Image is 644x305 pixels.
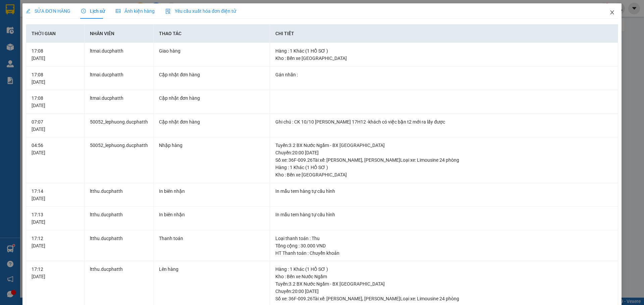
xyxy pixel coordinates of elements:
th: Thời gian [26,24,85,43]
div: 17:08 [DATE] [32,47,79,62]
button: Close [603,3,622,22]
div: Tuyến : 3.2 BX Nước Ngầm - BX [GEOGRAPHIC_DATA] Chuyến: 20:00 [DATE] Số xe: 36F-009.26 Tài xế: [P... [275,142,612,164]
span: close [609,10,615,15]
img: icon [165,9,171,14]
td: ltthu.ducphatth [85,183,154,207]
div: Gán nhãn : [275,71,612,78]
div: Cập nhật đơn hàng [159,94,264,102]
span: picture [116,9,120,13]
span: edit [26,9,31,13]
div: Cập nhật đơn hàng [159,71,264,78]
span: Lịch sử [81,8,105,14]
div: Lên hàng [159,265,264,273]
div: Kho : Bến xe [GEOGRAPHIC_DATA] [275,171,612,178]
th: Chi tiết [270,24,618,43]
div: 17:14 [DATE] [32,187,79,202]
div: 17:12 [DATE] [32,235,79,249]
div: 17:08 [DATE] [32,71,79,86]
div: 17:08 [DATE] [32,94,79,109]
div: Nhập hàng [159,142,264,149]
span: clock-circle [81,9,86,13]
div: Giao hàng [159,47,264,55]
span: Yêu cầu xuất hóa đơn điện tử [165,8,236,14]
div: Tuyến : 3.2 BX Nước Ngầm - BX [GEOGRAPHIC_DATA] Chuyến: 20:00 [DATE] Số xe: 36F-009.26 Tài xế: [P... [275,280,612,302]
div: Kho : Bến xe [GEOGRAPHIC_DATA] [275,55,612,62]
td: 50052_lephuong.ducphatth [85,137,154,183]
div: 17:13 [DATE] [32,211,79,226]
div: In biên nhận [159,211,264,218]
span: SỬA ĐƠN HÀNG [26,8,70,14]
div: Ghi chú : CK 10/10 [PERSON_NAME] 17H12 -khách có việc bận t2 mới ra lấy được [275,118,612,126]
div: Hàng : 1 Khác (1 HỒ SƠ ) [275,265,612,273]
div: Tổng cộng : 30.000 VND [275,242,612,249]
div: Loại thanh toán : Thu [275,235,612,242]
div: Hàng : 1 Khác (1 HỒ SƠ ) [275,164,612,171]
div: 04:56 [DATE] [32,142,79,156]
div: 17:12 [DATE] [32,265,79,280]
td: ltmai.ducphatth [85,90,154,114]
div: In mẫu tem hàng tự cấu hình [275,211,612,218]
th: Thao tác [154,24,270,43]
td: ltthu.ducphatth [85,207,154,230]
div: HT Thanh toán : Chuyển khoản [275,249,612,257]
div: 07:07 [DATE] [32,118,79,133]
td: 50052_lephuong.ducphatth [85,114,154,138]
div: In mẫu tem hàng tự cấu hình [275,187,612,195]
div: Kho : Bến xe Nước Ngầm [275,273,612,280]
div: Cập nhật đơn hàng [159,118,264,126]
td: ltmai.ducphatth [85,67,154,90]
div: Hàng : 1 Khác (1 HỒ SƠ ) [275,47,612,55]
td: ltmai.ducphatth [85,43,154,67]
th: Nhân viên [85,24,154,43]
div: Thanh toán [159,235,264,242]
span: Ảnh kiện hàng [116,8,155,14]
td: ltthu.ducphatth [85,230,154,261]
div: In biên nhận [159,187,264,195]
